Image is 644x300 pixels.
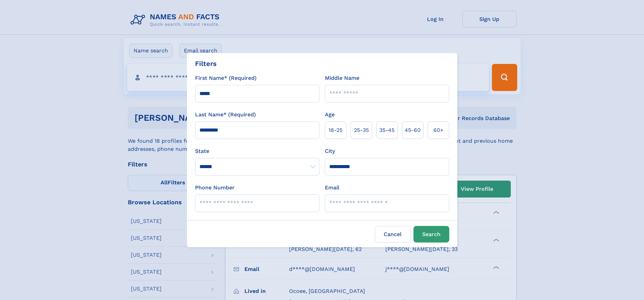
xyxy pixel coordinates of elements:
span: 18‑25 [329,126,342,134]
span: 45‑60 [405,126,421,134]
span: 25‑35 [354,126,369,134]
label: Phone Number [195,184,235,192]
button: Search [413,226,449,243]
label: State [195,147,319,155]
span: 60+ [433,126,444,134]
label: City [325,147,335,155]
label: Email [325,184,339,192]
span: 35‑45 [379,126,395,134]
label: Last Name* (Required) [195,111,256,119]
label: First Name* (Required) [195,74,257,82]
div: Filters [195,59,217,69]
label: Cancel [375,226,411,243]
label: Middle Name [325,74,359,82]
label: Age [325,111,335,119]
